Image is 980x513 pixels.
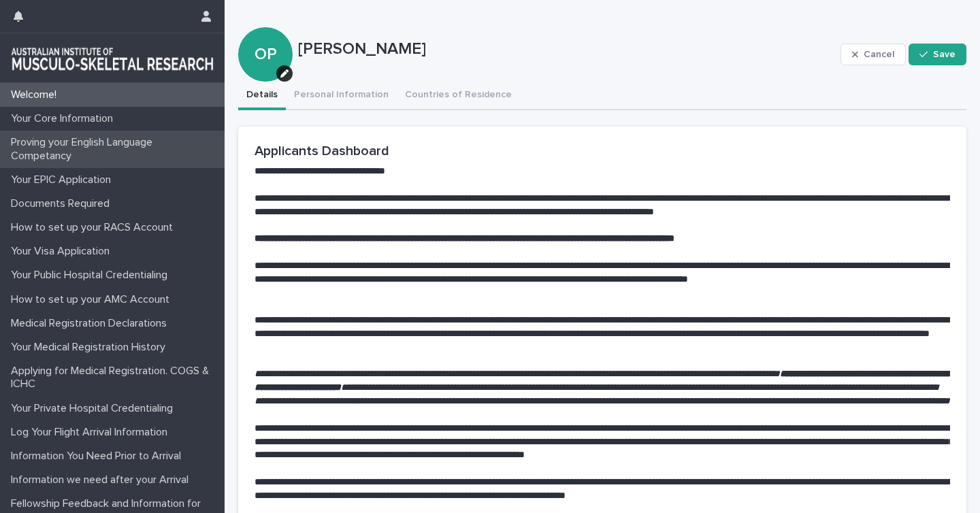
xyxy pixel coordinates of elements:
[5,269,178,282] p: Your Public Hospital Credentialing
[255,143,950,159] h2: Applicants Dashboard
[5,245,120,258] p: Your Visa Application
[864,50,894,59] span: Cancel
[5,136,225,162] p: Proving your English Language Competancy
[5,88,67,101] p: Welcome!
[298,39,835,59] p: [PERSON_NAME]
[5,112,124,125] p: Your Core Information
[5,197,120,210] p: Documents Required
[5,341,176,354] p: Your Medical Registration History
[5,426,178,439] p: Log Your Flight Arrival Information
[238,82,286,110] button: Details
[286,82,397,110] button: Personal Information
[5,221,184,234] p: How to set up your RACS Account
[909,44,966,65] button: Save
[397,82,520,110] button: Countries of Residence
[5,474,199,486] p: Information we need after your Arrival
[5,173,122,186] p: Your EPIC Application
[5,365,225,391] p: Applying for Medical Registration. COGS & ICHC
[933,50,955,59] span: Save
[5,293,180,306] p: How to set up your AMC Account
[5,402,184,415] p: Your Private Hospital Credentialing
[11,44,214,71] img: 1xcjEmqDTcmQhduivVBy
[5,450,192,463] p: Information You Need Prior to Arrival
[5,317,178,330] p: Medical Registration Declarations
[840,44,906,65] button: Cancel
